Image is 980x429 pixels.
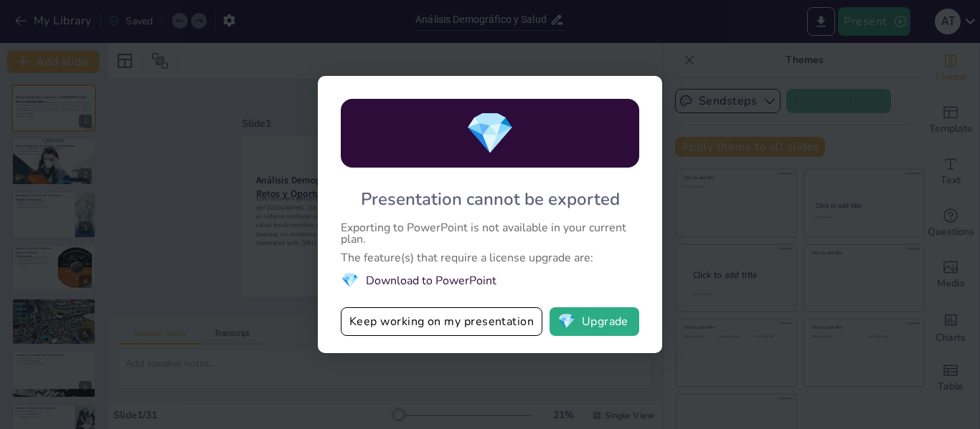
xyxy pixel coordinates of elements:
div: The feature(s) that require a license upgrade are: [341,252,639,264]
button: diamondUpgrade [550,307,639,336]
span: diamond [465,106,515,161]
button: Keep working on my presentation [341,307,542,336]
div: Exporting to PowerPoint is not available in your current plan. [341,222,639,245]
span: diamond [557,314,575,329]
div: Presentation cannot be exported [361,188,620,211]
li: Download to PowerPoint [341,271,639,290]
span: diamond [341,271,359,290]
